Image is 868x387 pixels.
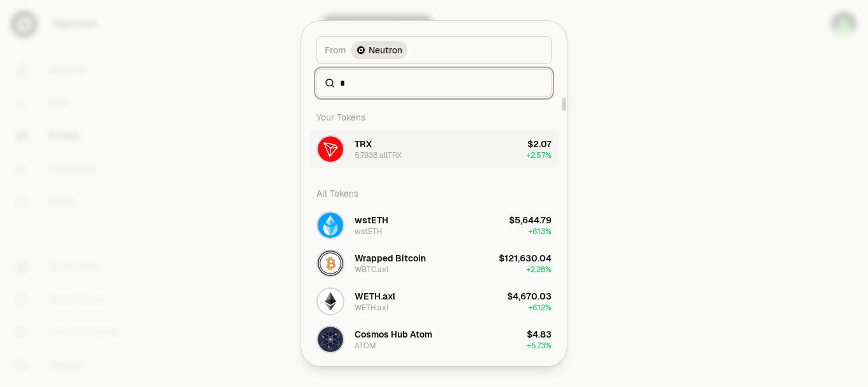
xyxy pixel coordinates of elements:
[309,282,559,320] button: WETH.axl LogoWETH.axlWETH.axl$4,670.03+6.12%
[355,226,383,237] div: wstETH
[355,341,376,351] div: ATOM
[509,214,552,226] div: $5,644.79
[355,150,402,161] div: 5.7938 allTRX
[355,214,388,226] div: wstETH
[528,226,552,237] span: + 6.13%
[355,303,388,313] div: WETH.axl
[318,289,343,314] img: WETH.axl Logo
[309,130,559,168] button: allTRX LogoTRX5.7938 allTRX$2.07+2.57%
[356,45,366,55] img: Neutron Logo
[355,138,372,150] div: TRX
[318,251,343,276] img: WBTC.axl Logo
[526,150,552,161] span: + 2.57%
[527,341,552,351] span: + 5.73%
[369,44,402,56] span: Neutron
[309,206,559,244] button: wstETH LogowstETHwstETH$5,644.79+6.13%
[527,328,552,341] div: $4.83
[355,265,388,275] div: WBTC.axl
[318,136,343,162] img: allTRX Logo
[355,290,395,303] div: WETH.axl
[355,252,426,265] div: Wrapped Bitcoin
[528,303,552,313] span: + 6.12%
[309,320,559,358] button: ATOM LogoCosmos Hub AtomATOM$4.83+5.73%
[318,213,343,238] img: wstETH Logo
[309,105,559,130] div: Your Tokens
[355,328,432,341] div: Cosmos Hub Atom
[507,290,552,303] div: $4,670.03
[309,181,559,206] div: All Tokens
[325,44,346,56] span: From
[527,138,552,150] div: $2.07
[316,36,552,64] button: FromNeutron LogoNeutron
[526,265,552,275] span: + 2.28%
[309,244,559,282] button: WBTC.axl LogoWrapped BitcoinWBTC.axl$121,630.04+2.28%
[499,252,552,265] div: $121,630.04
[318,327,343,352] img: ATOM Logo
